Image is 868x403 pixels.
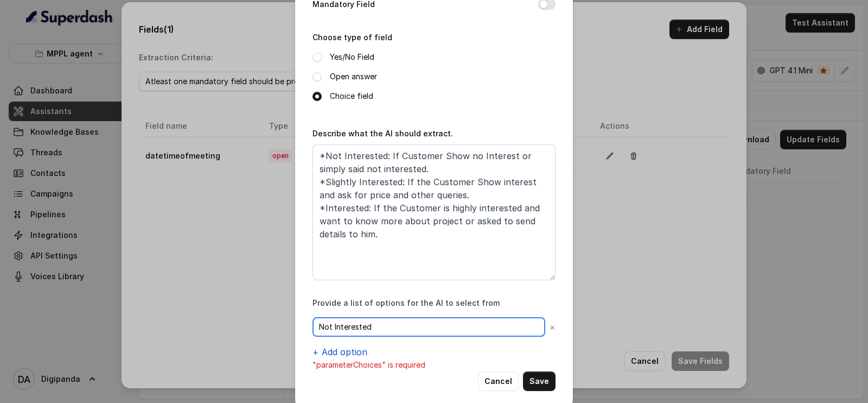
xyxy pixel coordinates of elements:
[312,144,556,280] textarea: *Not Interested: If Customer Show no Interest or simply said not interested. *Slightly Interested...
[550,320,556,333] button: ×
[330,90,373,103] label: Choice field
[312,33,392,42] label: Choose type of field
[478,371,519,391] button: Cancel
[312,345,367,358] button: + Add option
[330,70,377,83] label: Open answer
[523,371,556,391] button: Save
[330,51,374,64] label: Yes/No Field
[312,358,556,371] p: "parameterChoices" is required
[312,317,545,337] input: Option 1
[312,129,453,138] label: Describe what the AI should extract.
[312,298,500,308] label: Provide a list of options for the AI to select from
